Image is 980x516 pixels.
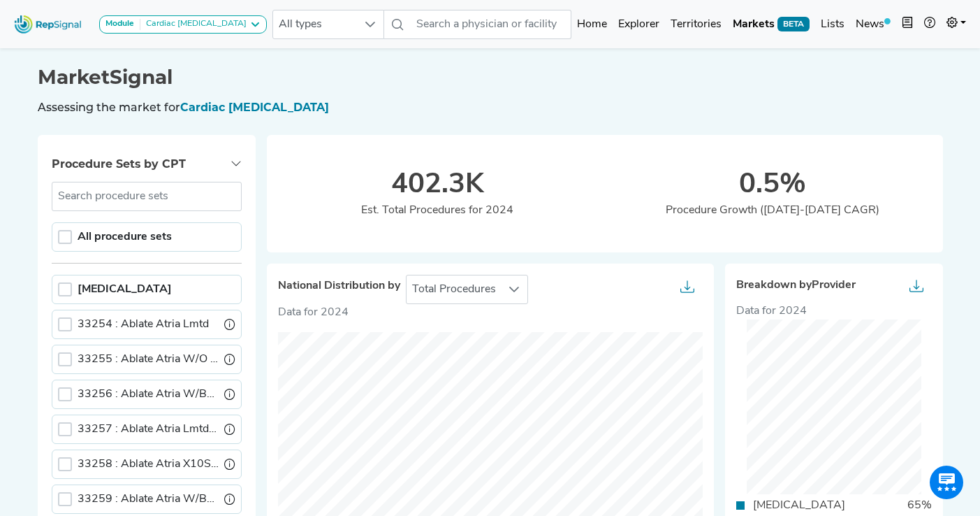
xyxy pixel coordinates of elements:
[850,10,896,38] a: News
[278,280,400,293] span: National Distribution by
[78,229,172,245] label: All procedure sets
[411,10,572,39] input: Search a physician or facility
[899,497,940,514] div: 65%
[38,66,943,89] h1: MarketSignal
[270,169,605,202] div: 402.3K
[361,205,513,216] span: Est. Total Procedures for 2024
[727,10,815,38] a: MarketsBETA
[571,10,613,38] a: Home
[273,10,357,38] span: All types
[78,491,219,508] label: Ablate Atria W/Bypass Add-On
[901,275,932,303] button: Export as...
[78,456,219,473] label: Ablate Atria X10Sv Add-On
[665,10,727,38] a: Territories
[52,157,186,171] span: Procedure Sets by CPT
[672,275,703,303] button: Export as...
[78,316,209,333] label: Ablate Atria Lmtd
[140,19,247,30] div: Cardiac [MEDICAL_DATA]
[407,275,502,303] span: Total Procedures
[745,497,854,514] div: [MEDICAL_DATA]
[812,280,856,291] span: Provider
[605,169,940,202] div: 0.5%
[736,279,856,292] span: Breakdown by
[38,146,256,182] button: Procedure Sets by CPT
[777,17,810,31] span: BETA
[278,304,703,321] p: Data for 2024
[180,101,329,114] span: Cardiac [MEDICAL_DATA]
[78,421,219,438] label: Ablate Atria Lmtd Add-On
[78,351,219,368] label: Ablate Atria W/O Bypass Ext
[815,10,850,38] a: Lists
[99,15,267,34] button: ModuleCardiac [MEDICAL_DATA]
[613,10,665,38] a: Explorer
[736,303,932,320] div: Data for 2024
[78,281,172,298] label: Maze Procedure
[105,20,134,28] strong: Module
[78,386,219,403] label: Ablate Atria W/Bypass Exten
[38,101,943,114] h6: Assessing the market for
[52,182,242,211] input: Search procedure sets
[896,10,919,38] button: Intel Book
[666,205,879,216] span: Procedure Growth ([DATE]-[DATE] CAGR)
